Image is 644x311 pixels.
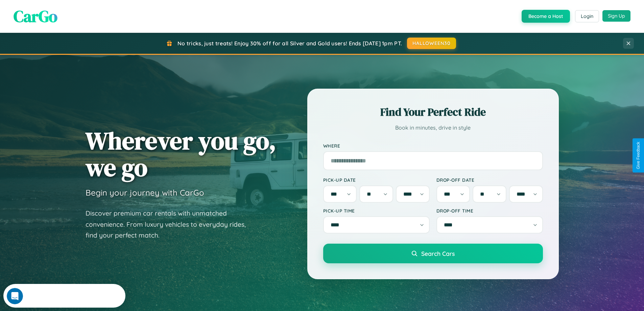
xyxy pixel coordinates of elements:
[436,177,543,183] label: Drop-off Date
[323,105,543,119] h2: Find Your Perfect Ride
[436,208,543,214] label: Drop-off Time
[177,40,402,47] span: No tricks, just treats! Enjoy 30% off for all Silver and Gold users! Ends [DATE] 1pm PT.
[602,10,630,22] button: Sign Up
[522,10,570,23] button: Become a Host
[323,244,543,263] button: Search Cars
[86,208,255,241] p: Discover premium car rentals with unmatched convenience. From luxury vehicles to everyday rides, ...
[323,143,543,149] label: Where
[3,284,125,308] iframe: Intercom live chat discovery launcher
[323,208,430,214] label: Pick-up Time
[14,5,57,27] span: CarGo
[636,142,641,169] div: Give Feedback
[323,177,430,183] label: Pick-up Date
[86,187,204,198] h3: Begin your journey with CarGo
[575,10,599,22] button: Login
[7,288,23,304] iframe: Intercom live chat
[407,38,456,49] button: HALLOWEEN30
[421,250,455,257] span: Search Cars
[323,123,543,133] p: Book in minutes, drive in style
[86,127,276,181] h1: Wherever you go, we go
